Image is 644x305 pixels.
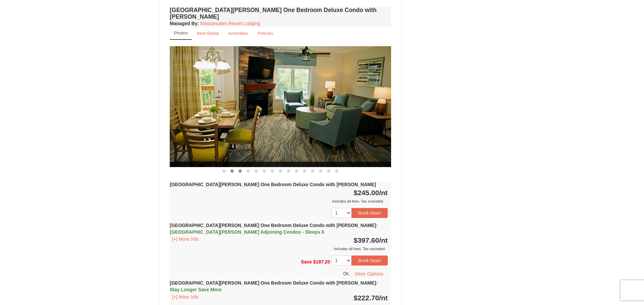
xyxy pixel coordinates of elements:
h4: [GEOGRAPHIC_DATA][PERSON_NAME] One Bedroom Deluxe Condo with [PERSON_NAME] [170,7,391,20]
span: Stay Longer Save More [170,287,222,292]
span: /nt [379,294,388,302]
button: [+] More Info [170,293,201,301]
strong: $245.00 [354,189,388,197]
span: /nt [379,189,388,197]
button: Book Now! [352,208,388,218]
span: $397.60 [354,236,379,244]
strong: [GEOGRAPHIC_DATA][PERSON_NAME] One Bedroom Deluxe Condo with [PERSON_NAME] [170,280,377,292]
a: Policies [253,27,278,40]
strong: [GEOGRAPHIC_DATA][PERSON_NAME] One Bedroom Deluxe Condo with [PERSON_NAME] [170,182,376,187]
span: /nt [379,236,388,244]
span: [GEOGRAPHIC_DATA][PERSON_NAME] Adjoining Condos - Sleeps 8 [170,229,324,235]
span: Or, [343,271,350,276]
a: Amenities [224,27,253,40]
small: Amenities [228,31,248,36]
strong: : [170,21,199,26]
a: Massanutten Resort Lodging [200,21,260,26]
a: Item Detail [193,27,223,40]
span: Managed By [170,21,197,26]
span: $222.70 [354,294,379,302]
div: Includes all fees. Tax excluded. [170,198,388,205]
button: More Options [351,269,388,279]
small: Policies [258,31,273,36]
span: Save [301,259,312,264]
span: $187.20 [313,259,330,264]
span: : [376,280,378,286]
small: Item Detail [197,31,219,36]
button: [+] More Info [170,235,201,243]
a: Photos [170,27,192,40]
button: Book Now! [352,255,388,265]
div: Includes all fees. Tax excluded. [170,245,388,252]
img: 18876286-123-3008ee08.jpg [170,46,391,167]
strong: [GEOGRAPHIC_DATA][PERSON_NAME] One Bedroom Deluxe Condo with [PERSON_NAME] [170,223,377,235]
small: Photos [174,30,188,35]
span: : [376,223,378,228]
